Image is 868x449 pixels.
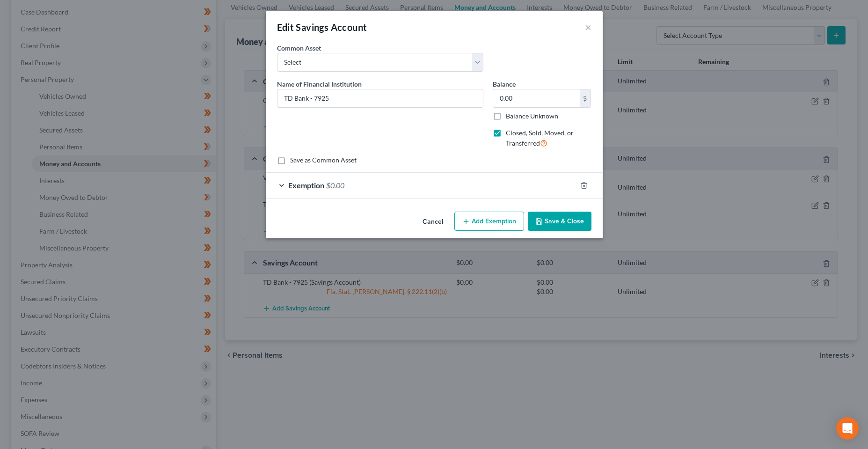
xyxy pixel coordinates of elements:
input: Enter name... [277,89,483,107]
label: Balance Unknown [506,111,558,121]
input: 0.00 [493,89,580,107]
button: Add Exemption [454,212,524,231]
button: Save & Close [528,212,591,231]
span: Closed, Sold, Moved, or Transferred [506,129,574,147]
label: Balance [493,79,516,89]
span: Name of Financial Institution [277,80,362,88]
span: $0.00 [326,181,344,190]
label: Common Asset [277,43,321,53]
span: Exemption [288,181,324,190]
label: Save as Common Asset [290,155,357,165]
button: × [585,22,591,33]
div: Edit Savings Account [277,21,367,34]
div: $ [580,89,591,107]
div: Open Intercom Messenger [836,417,859,440]
button: Cancel [415,213,451,231]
